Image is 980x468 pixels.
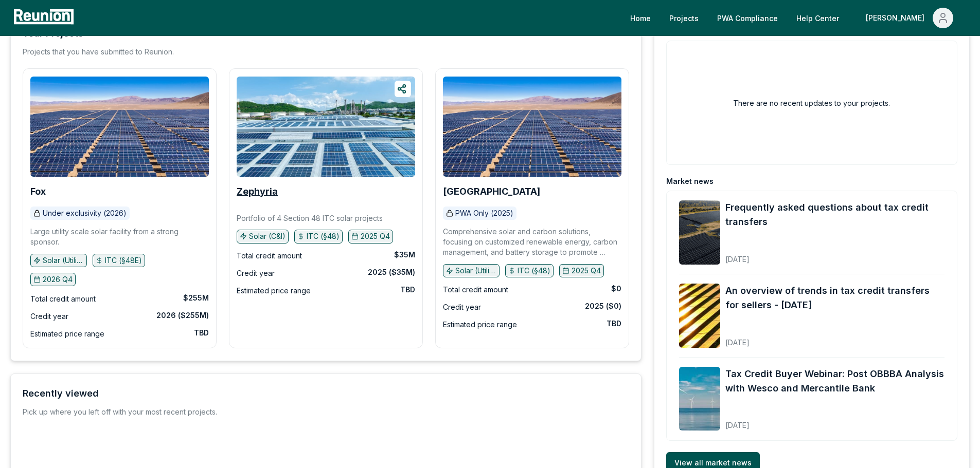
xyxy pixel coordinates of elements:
div: Total credit amount [30,293,96,305]
div: $0 [611,284,621,294]
button: [PERSON_NAME] [858,8,961,28]
button: Solar (Utility) [443,264,500,277]
button: 2026 Q4 [30,273,76,286]
div: Estimated price range [237,285,311,297]
button: Solar (C&I) [237,230,289,243]
div: Recently viewed [23,386,99,401]
a: PWA Compliance [709,8,786,28]
div: Estimated price range [443,319,517,331]
a: Help Center [788,8,847,28]
p: Projects that you have submitted to Reunion. [23,47,174,57]
p: Solar (Utility) [43,255,84,266]
div: Total credit amount [443,284,508,296]
nav: Main [622,8,970,28]
div: $255M [183,293,209,303]
p: 2026 Q4 [43,274,73,285]
a: Zephyria [237,186,278,197]
button: 2025 Q4 [559,264,604,277]
div: Credit year [30,310,68,323]
img: Frequently asked questions about tax credit transfers [679,200,720,265]
div: [DATE] [725,330,945,348]
a: Tax Credit Buyer Webinar: Post OBBBA Analysis with Wesco and Mercantile Bank [725,367,945,396]
div: TBD [194,328,209,338]
div: 2025 ($35M) [368,267,415,277]
p: ITC (§48) [307,231,340,241]
div: 2026 ($255M) [156,310,209,321]
img: An overview of trends in tax credit transfers for sellers - September 2025 [679,284,720,348]
img: Fox [30,77,209,177]
p: 2025 Q4 [572,266,601,276]
a: Projects [661,8,707,28]
div: [DATE] [725,247,945,265]
div: Pick up where you left off with your most recent projects. [23,407,217,417]
p: ITC (§48) [518,266,550,276]
div: [DATE] [725,413,945,430]
div: TBD [400,285,415,295]
button: 2025 Q4 [348,230,393,243]
div: TBD [607,319,621,329]
a: Fox [30,186,46,197]
p: Large utility scale solar facility from a strong sponsor. [30,227,209,247]
div: $35M [394,250,415,260]
p: Solar (Utility) [455,266,496,276]
a: Frequently asked questions about tax credit transfers [725,200,945,229]
a: [GEOGRAPHIC_DATA] [443,186,540,197]
button: Solar (Utility) [30,254,87,267]
img: Moore County [443,77,621,177]
p: Portfolio of 4 Section 48 ITC solar projects [237,213,383,223]
a: An overview of trends in tax credit transfers for sellers - [DATE] [725,284,945,312]
p: Solar (C&I) [249,231,286,241]
div: Estimated price range [30,328,104,340]
p: Under exclusivity (2026) [43,208,127,218]
div: Market news [666,176,714,186]
img: Zephyria [237,77,415,177]
p: 2025 Q4 [361,231,390,241]
div: Total credit amount [237,250,302,262]
p: PWA Only (2025) [455,208,513,218]
div: 2025 ($0) [585,301,621,311]
div: [PERSON_NAME] [866,8,929,28]
h2: There are no recent updates to your projects. [733,98,890,108]
a: Home [622,8,659,28]
img: Tax Credit Buyer Webinar: Post OBBBA Analysis with Wesco and Mercantile Bank [679,367,720,431]
div: Credit year [237,267,275,279]
p: ITC (§48E) [105,255,142,266]
p: Comprehensive solar and carbon solutions, focusing on customized renewable energy, carbon managem... [443,227,621,257]
div: Credit year [443,301,481,313]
